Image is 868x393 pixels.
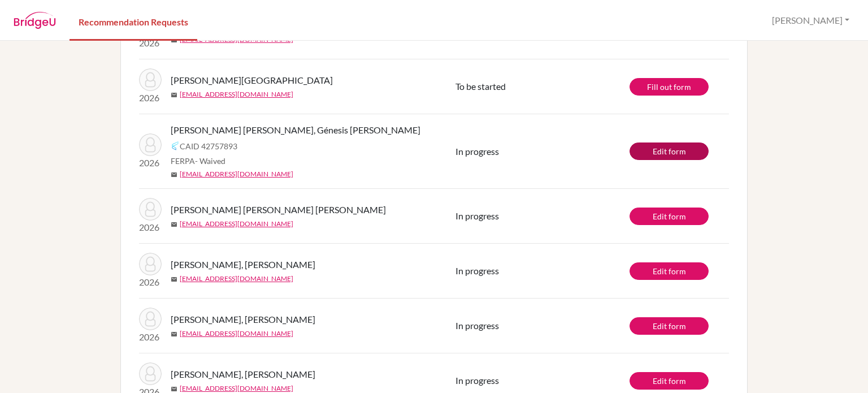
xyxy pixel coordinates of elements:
span: mail [171,386,177,392]
span: CAID 42757893 [180,140,237,152]
a: Recommendation Requests [70,2,197,41]
p: 2026 [139,330,162,344]
span: [PERSON_NAME], [PERSON_NAME] [171,368,315,381]
a: Edit form [630,317,709,335]
span: FERPA [171,155,225,167]
a: Fill out form [630,78,709,96]
a: [EMAIL_ADDRESS][DOMAIN_NAME] [180,169,293,179]
a: [EMAIL_ADDRESS][DOMAIN_NAME] [180,219,293,229]
span: [PERSON_NAME][GEOGRAPHIC_DATA] [171,74,333,87]
img: Gómez Ferrera, Génesis Michelle [139,133,162,156]
p: 2026 [139,275,162,289]
img: Chinchilla Moya, Sebastián [139,68,162,91]
span: [PERSON_NAME], [PERSON_NAME] [171,258,315,271]
span: mail [171,37,177,44]
p: 2026 [139,91,162,105]
span: mail [171,331,177,338]
span: [PERSON_NAME] [PERSON_NAME], Génesis [PERSON_NAME] [171,123,420,137]
span: In progress [455,375,499,386]
span: mail [171,221,177,228]
img: Salomón García, Camila [139,362,162,385]
img: BridgeU logo [14,12,56,29]
span: mail [171,171,177,178]
span: [PERSON_NAME], [PERSON_NAME] [171,313,315,326]
img: Common App logo [171,141,180,150]
span: - Waived [195,156,225,166]
span: [PERSON_NAME] [PERSON_NAME] [PERSON_NAME] [171,203,386,217]
button: [PERSON_NAME] [767,10,854,31]
a: [EMAIL_ADDRESS][DOMAIN_NAME] [180,329,293,339]
a: Edit form [630,142,709,160]
span: To be started [455,81,506,92]
a: Edit form [630,262,709,280]
a: Edit form [630,372,709,390]
a: Edit form [630,208,709,225]
p: 2026 [139,156,162,170]
span: mail [171,276,177,283]
a: [EMAIL_ADDRESS][DOMAIN_NAME] [180,89,293,100]
span: In progress [455,146,499,157]
img: Zelaya Monrroy, Eloisa Daniela [139,198,162,221]
img: Paiz Romero, Rogelio Andrés [139,253,162,275]
img: McCarthy Navarro, Sofia Millena [139,308,162,330]
p: 2026 [139,221,162,234]
span: In progress [455,210,499,221]
a: [EMAIL_ADDRESS][DOMAIN_NAME] [180,274,293,284]
span: mail [171,92,177,98]
span: In progress [455,265,499,276]
span: In progress [455,320,499,331]
p: 2026 [139,36,162,50]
